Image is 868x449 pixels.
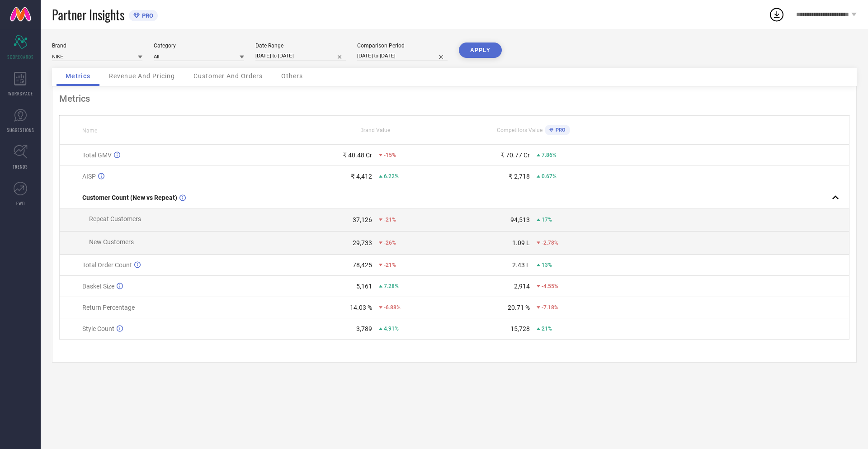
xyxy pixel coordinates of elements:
[82,128,97,134] span: Name
[357,43,448,49] div: Comparison Period
[542,173,557,180] span: 0.67%
[542,240,558,246] span: -2.78%
[384,304,401,311] span: -6.88%
[542,283,558,289] span: -4.55%
[89,238,134,246] span: New Customers
[140,12,153,19] span: PRO
[542,262,552,268] span: 13%
[109,72,175,80] span: Revenue And Pricing
[384,173,399,180] span: 6.22%
[255,43,346,49] div: Date Range
[542,152,557,158] span: 7.86%
[553,127,566,133] span: PRO
[82,173,96,180] span: AISP
[193,72,263,80] span: Customer And Orders
[82,325,114,332] span: Style Count
[542,217,552,223] span: 17%
[281,72,303,80] span: Others
[356,325,372,332] div: 3,789
[384,262,396,268] span: -21%
[497,127,542,133] span: Competitors Value
[769,6,785,23] div: Open download list
[510,325,530,332] div: 15,728
[154,43,244,49] div: Category
[351,173,372,180] div: ₹ 4,412
[8,90,33,97] span: WORKSPACE
[384,240,396,246] span: -26%
[52,5,124,24] span: Partner Insights
[514,283,530,290] div: 2,914
[459,43,502,58] button: APPLY
[343,151,372,159] div: ₹ 40.48 Cr
[508,304,530,311] div: 20.71 %
[357,51,448,61] input: Select comparison period
[82,304,135,311] span: Return Percentage
[13,163,28,170] span: TRENDS
[7,127,34,133] span: SUGGESTIONS
[82,261,132,269] span: Total Order Count
[82,151,112,159] span: Total GMV
[500,151,530,159] div: ₹ 70.77 Cr
[509,173,530,180] div: ₹ 2,718
[82,194,177,201] span: Customer Count (New vs Repeat)
[353,261,372,269] div: 78,425
[512,261,530,269] div: 2.43 L
[82,283,114,290] span: Basket Size
[384,217,396,223] span: -21%
[7,53,34,60] span: SCORECARDS
[59,93,849,104] div: Metrics
[384,283,399,289] span: 7.28%
[360,127,390,133] span: Brand Value
[350,304,372,311] div: 14.03 %
[384,152,396,158] span: -15%
[353,216,372,223] div: 37,126
[512,239,530,246] div: 1.09 L
[89,215,141,222] span: Repeat Customers
[510,216,530,223] div: 94,513
[384,326,399,332] span: 4.91%
[52,43,142,49] div: Brand
[16,200,25,207] span: FWD
[542,304,558,311] span: -7.18%
[255,51,346,61] input: Select date range
[353,239,372,246] div: 29,733
[66,72,90,80] span: Metrics
[542,326,552,332] span: 21%
[356,283,372,290] div: 5,161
